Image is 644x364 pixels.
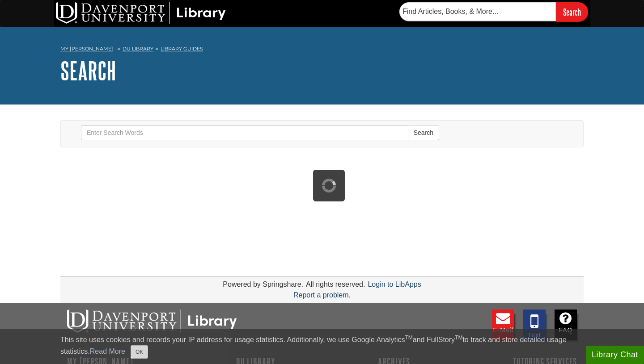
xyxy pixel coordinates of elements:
input: Search [556,2,588,21]
a: Text [523,310,546,340]
img: DU Libraries [67,310,237,333]
a: FAQ [555,310,577,340]
button: Close [131,345,148,359]
input: Find Articles, Books, & More... [399,2,556,21]
button: Library Chat [586,346,644,364]
button: Search [408,125,439,140]
nav: breadcrumb [60,43,584,57]
h1: Search [60,57,584,84]
a: My [PERSON_NAME] [60,45,113,53]
input: Enter Search Words [81,125,408,140]
a: E-mail [492,310,514,340]
a: Report a problem. [293,291,351,299]
a: Library Guides [161,46,203,52]
a: DU Library [123,46,153,52]
sup: TM [405,335,412,341]
img: DU Library [56,2,226,24]
form: Searches DU Library's articles, books, and more [399,2,588,21]
sup: TM [455,335,462,341]
div: All rights reserved. [305,280,367,288]
div: Powered by Springshare. [221,280,305,288]
a: Read More [90,347,125,355]
img: Working... [322,179,336,192]
a: Login to LibApps [368,280,421,288]
div: This site uses cookies and records your IP address for usage statistics. Additionally, we use Goo... [60,335,584,359]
